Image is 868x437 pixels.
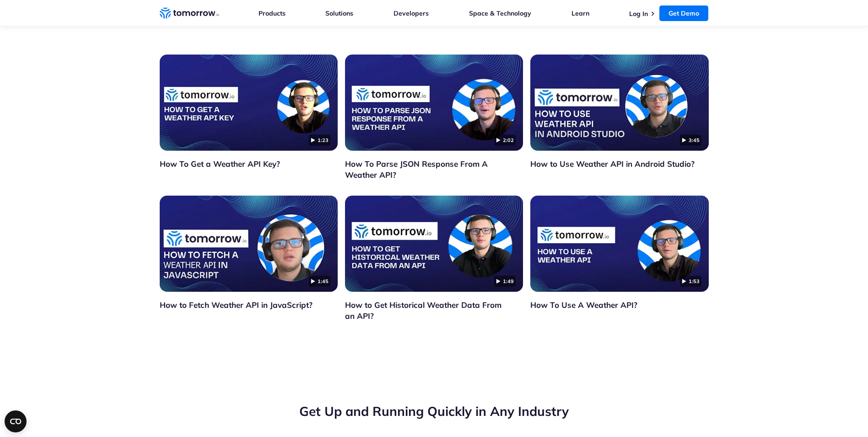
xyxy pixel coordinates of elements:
a: Log In [629,10,648,18]
span: 1:49 [494,276,516,287]
img: video thumbnail [530,196,708,292]
span: 1:53 [680,276,701,287]
a: Developers [394,9,429,17]
a: Products [259,9,286,17]
img: video thumbnail [345,55,523,151]
p: How To Get a Weather API Key? [160,158,338,169]
span: 2:02 [494,135,516,146]
span: 3:45 [680,135,701,146]
a: Click to watch the testimonial, How To Use A Weather API? [530,196,708,292]
a: Space & Technology [469,9,531,17]
a: Click to watch the testimonial, How to Use Weather API in Android Studio? [530,55,708,151]
p: How To Use A Weather API? [530,300,708,311]
p: How to Use Weather API in Android Studio? [530,158,708,169]
button: Open CMP widget [5,410,27,432]
span: 1:23 [309,135,330,146]
img: video thumbnail [345,196,523,292]
a: Click to watch the testimonial, How to Fetch Weather API in JavaScript? [160,196,338,292]
a: Click to watch the testimonial, How To Get a Weather API Key? [160,55,338,151]
p: How to Get Historical Weather Data From an API? [345,300,523,322]
a: Click to watch the testimonial, How to Get Historical Weather Data From an API? [345,196,523,292]
a: Get Demo [659,5,708,21]
a: Click to watch the testimonial, How To Parse JSON Response From A Weather API? [345,55,523,151]
h2: Get Up and Running Quickly in Any Industry [160,403,709,420]
img: video thumbnail [530,55,708,151]
a: Solutions [325,9,353,17]
span: 1:45 [309,276,330,287]
img: video thumbnail [160,196,338,292]
img: video thumbnail [160,55,338,151]
a: Learn [571,9,589,17]
a: Home link [160,6,219,20]
p: How to Fetch Weather API in JavaScript? [160,300,338,311]
p: How To Parse JSON Response From A Weather API? [345,158,523,180]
